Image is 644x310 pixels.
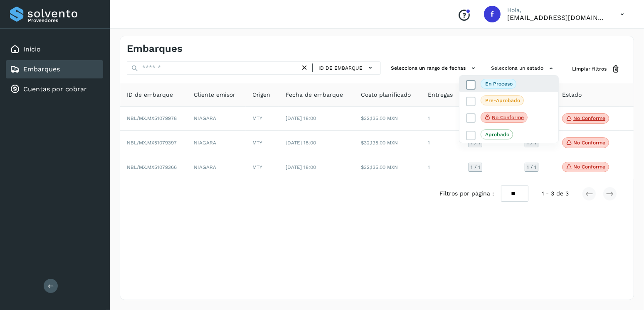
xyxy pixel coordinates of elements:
p: En proceso [485,81,513,87]
div: Inicio [6,40,103,59]
a: Inicio [23,45,41,53]
a: Embarques [23,65,60,73]
p: Pre-Aprobado [485,98,520,103]
p: Proveedores [28,17,100,23]
p: Aprobado [485,132,509,137]
p: No conforme [492,115,524,120]
a: Cuentas por cobrar [23,85,87,93]
div: Embarques [6,60,103,78]
div: Cuentas por cobrar [6,80,103,98]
